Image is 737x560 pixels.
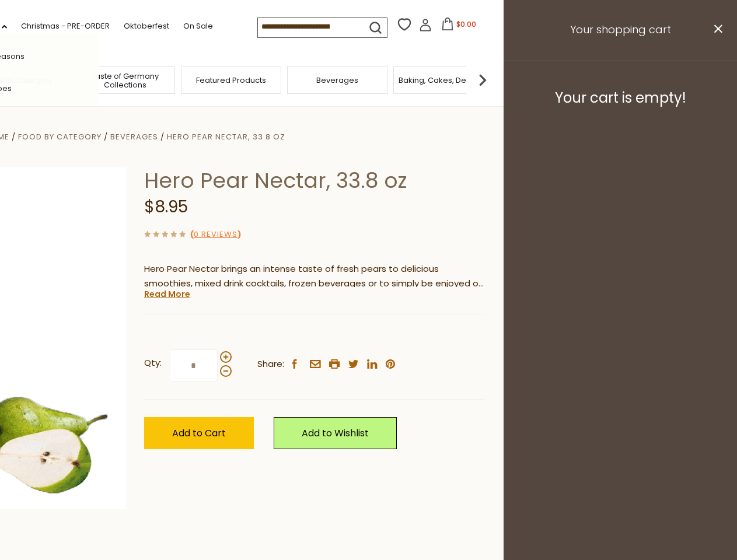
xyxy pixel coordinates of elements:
[144,167,485,194] h1: Hero Pear Nectar, 33.8 oz
[144,288,190,300] a: Read More
[456,19,476,29] span: $0.00
[21,20,110,33] a: Christmas - PRE-ORDER
[257,357,284,372] span: Share:
[399,76,489,85] a: Baking, Cakes, Desserts
[194,229,237,241] a: 0 Reviews
[170,349,218,381] input: Qty:
[110,131,158,142] a: Beverages
[518,89,722,107] h3: Your cart is empty!
[124,20,169,33] a: Oktoberfest
[471,68,494,92] img: next arrow
[144,262,485,291] p: Hero Pear Nectar brings an intense taste of fresh pears to delicious smoothies, mixed drink cockt...
[172,426,226,440] span: Add to Cart
[183,20,213,33] a: On Sale
[144,417,254,449] button: Add to Cart
[78,72,172,89] a: Taste of Germany Collections
[144,195,188,218] span: $8.95
[434,17,484,35] button: $0.00
[316,76,358,85] a: Beverages
[167,131,285,142] a: Hero Pear Nectar, 33.8 oz
[18,131,102,142] a: Food By Category
[274,417,397,449] a: Add to Wishlist
[144,356,162,370] strong: Qty:
[196,76,266,85] a: Featured Products
[190,229,241,240] span: ( )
